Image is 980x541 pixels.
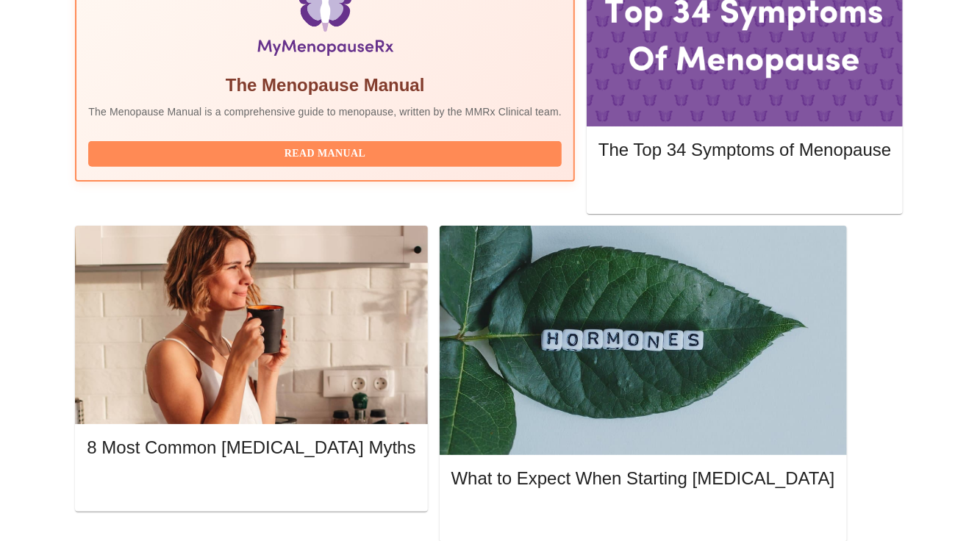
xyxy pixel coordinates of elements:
span: Read More [101,476,401,495]
button: Read More [87,473,415,498]
h5: 8 Most Common [MEDICAL_DATA] Myths [87,436,415,459]
p: The Menopause Manual is a comprehensive guide to menopause, written by the MMRx Clinical team. [88,104,562,119]
button: Read More [598,176,891,201]
a: Read More [87,478,419,490]
button: Read Manual [88,141,562,167]
span: Read Manual [103,145,547,163]
a: Read Manual [88,146,565,159]
a: Read More [451,509,839,521]
button: Read More [451,504,835,529]
h5: The Top 34 Symptoms of Menopause [598,138,891,162]
span: Read More [613,179,876,198]
span: Read More [466,507,820,526]
h5: The Menopause Manual [88,74,562,97]
a: Read More [598,181,895,193]
h5: What to Expect When Starting [MEDICAL_DATA] [451,467,835,490]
